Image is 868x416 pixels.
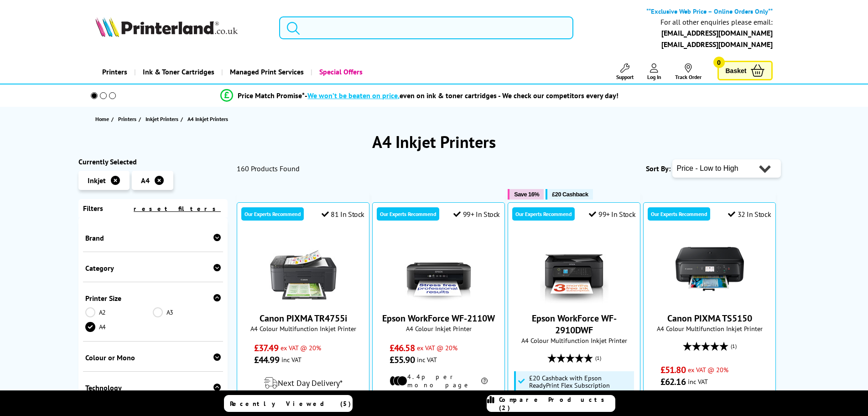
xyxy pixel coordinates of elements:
[242,324,364,333] span: A4 Colour Multifunction Inkjet Printer
[224,395,353,412] a: Recently Viewed (5)
[647,74,661,80] span: Log In
[83,204,103,213] span: Filters
[143,60,214,84] span: Ink & Toner Cartridges
[377,207,439,221] div: Our Experts Recommend
[540,296,608,305] a: Epson WorkForce WF-2910DWF
[646,164,670,173] span: Sort By:
[405,296,473,305] a: Epson WorkForce WF-2110W
[146,114,178,124] span: Inkjet Printers
[95,17,238,37] img: Printerland Logo
[532,312,617,336] a: Epson WorkForce WF-2910DWF
[281,343,321,352] span: ex VAT @ 20%
[85,233,221,242] div: Brand
[646,7,773,16] b: **Exclusive Web Price – Online Orders Only**
[322,210,364,219] div: 81 In Stock
[311,60,369,84] a: Special Offers
[513,336,635,345] span: A4 Colour Multifunction Inkjet Printer
[660,18,773,26] div: For all other enquiries please email:
[88,176,106,185] span: Inkjet
[616,63,634,80] a: Support
[647,63,661,80] a: Log In
[74,88,766,104] li: modal_Promise
[726,64,747,77] span: Basket
[595,349,601,367] span: (1)
[85,307,153,317] a: A2
[676,235,744,303] img: Canon PIXMA TS5150
[648,207,710,221] div: Our Experts Recommend
[390,373,488,389] li: 4.4p per mono page
[713,57,725,68] span: 0
[242,370,364,396] div: modal_delivery
[221,60,311,84] a: Managed Print Services
[661,40,773,49] a: [EMAIL_ADDRESS][DOMAIN_NAME]
[688,377,708,386] span: inc VAT
[616,74,634,80] span: Support
[390,342,415,354] span: £46.58
[85,263,221,273] div: Category
[728,210,771,219] div: 32 In Stock
[281,355,301,364] span: inc VAT
[134,205,221,213] a: reset filters
[78,131,790,153] h1: A4 Inkjet Printers
[187,116,228,122] span: A4 Inkjet Printers
[648,324,771,333] span: A4 Colour Multifunction Inkjet Printer
[85,294,221,303] div: Printer Size
[307,91,400,100] span: We won’t be beaten on price,
[377,324,500,333] span: A4 Colour Inkjet Printer
[667,312,752,324] a: Canon PIXMA TS5150
[134,60,221,84] a: Ink & Toner Cartridges
[141,176,150,185] span: A4
[85,353,221,362] div: Colour or Mono
[552,191,588,198] span: £20 Cashback
[661,28,773,37] a: [EMAIL_ADDRESS][DOMAIN_NAME]
[675,63,702,80] a: Track Order
[660,376,686,388] span: £62.16
[514,191,539,198] span: Save 16%
[230,400,351,408] span: Recently Viewed (5)
[95,114,111,124] a: Home
[589,210,635,219] div: 99+ In Stock
[305,91,619,100] div: - even on ink & toner cartridges - We check our competitors every day!
[676,296,744,305] a: Canon PIXMA TS5150
[146,114,181,124] a: Inkjet Printers
[238,91,305,100] span: Price Match Promise*
[717,61,773,80] a: Basket 0
[85,322,153,332] a: A4
[688,365,728,374] span: ex VAT @ 20%
[254,354,279,366] span: £44.99
[499,395,615,412] span: Compare Products (2)
[417,343,457,352] span: ex VAT @ 20%
[118,114,139,124] a: Printers
[405,235,473,303] img: Epson WorkForce WF-2110W
[731,337,737,355] span: (1)
[546,189,593,200] button: £20 Cashback
[118,114,136,124] span: Printers
[417,355,437,364] span: inc VAT
[269,296,338,305] a: Canon PIXMA TR4755i
[237,164,300,173] span: 160 Products Found
[153,307,221,317] a: A3
[540,235,608,303] img: Epson WorkForce WF-2910DWF
[529,374,632,389] span: £20 Cashback with Epson ReadyPrint Flex Subscription
[95,60,134,84] a: Printers
[453,210,500,219] div: 99+ In Stock
[487,395,615,412] a: Compare Products (2)
[382,312,495,324] a: Epson WorkForce WF-2110W
[254,342,278,354] span: £37.49
[512,207,575,221] div: Our Experts Recommend
[390,354,415,366] span: £55.90
[508,189,544,200] button: Save 16%
[660,364,686,376] span: £51.80
[260,312,347,324] a: Canon PIXMA TR4755i
[269,235,338,303] img: Canon PIXMA TR4755i
[241,207,304,221] div: Our Experts Recommend
[95,17,268,39] a: Printerland Logo
[78,157,228,166] div: Currently Selected
[85,383,221,392] div: Technology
